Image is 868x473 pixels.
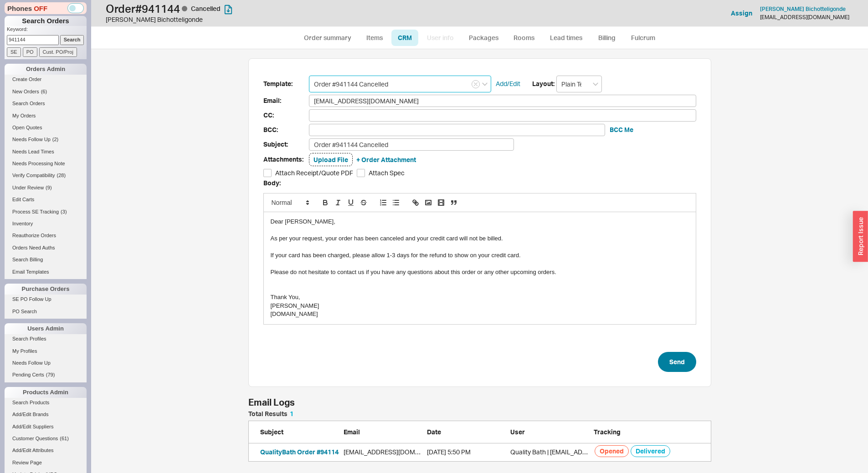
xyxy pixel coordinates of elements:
[263,169,272,177] input: Attach Receipt/Quote PDF
[12,360,51,366] span: Needs Follow Up
[5,243,87,253] a: Orders Need Auths
[5,398,87,407] a: Search Products
[5,183,87,193] a: Under Review(9)
[275,168,353,178] span: Attach Receipt/Quote PDF
[760,14,849,20] div: [EMAIL_ADDRESS][DOMAIN_NAME]
[5,446,87,455] a: Add/Edit Attributes
[5,207,87,217] a: Process SE Tracking(3)
[106,15,437,24] div: [PERSON_NAME] Bichotteligonde
[260,428,283,436] span: Subject
[482,82,488,86] svg: open menu
[5,111,87,121] a: My Orders
[248,398,295,407] h3: Email Logs
[760,6,846,12] a: [PERSON_NAME] Bichotteligonde
[7,47,21,57] input: SE
[510,448,589,457] div: Quality Bath | Info@qualitybath.com
[12,161,65,166] span: Needs Processing Note
[39,47,77,57] input: Cust. PO/Proj
[591,30,623,46] a: Billing
[248,411,293,417] h5: Total Results
[7,26,87,35] p: Keyword:
[593,82,598,86] svg: open menu
[5,171,87,180] a: Verify Compatibility(28)
[12,173,55,178] span: Verify Compatibility
[5,267,87,277] a: Email Templates
[191,5,221,12] span: Cancelled
[46,185,51,190] span: ( 9 )
[5,219,87,229] a: Inventory
[357,169,365,177] input: Attach Spec
[12,185,44,190] span: Under Review
[760,5,846,12] span: [PERSON_NAME] Bichotteligonde
[731,9,752,18] button: Assign
[263,78,309,90] span: Template:
[271,302,689,310] div: [PERSON_NAME]
[290,410,293,417] span: 1
[669,356,685,367] span: Send
[595,445,629,457] h5: Opened
[5,434,87,443] a: Customer Questions(61)
[313,155,348,164] button: Upload File
[12,372,44,377] span: Pending Certs
[260,448,342,457] button: QualityBath Order #941144
[532,79,555,88] span: Layout:
[41,89,47,94] span: ( 6 )
[309,76,491,92] input: Select Template
[46,372,55,377] span: ( 79 )
[510,428,525,436] span: User
[263,95,309,107] span: Email:
[263,110,309,121] span: CC:
[248,443,711,462] div: grid
[420,30,461,46] a: User info
[61,209,67,214] span: ( 3 )
[610,125,633,134] button: BCC Me
[12,209,59,214] span: Process SE Tracking
[298,30,358,46] a: Order summary
[594,428,621,436] span: Tracking
[106,2,437,15] h1: Order # 941144
[271,310,689,318] div: [DOMAIN_NAME]
[5,307,87,316] a: PO Search
[60,436,69,441] span: ( 61 )
[658,352,696,372] button: Send
[5,87,87,97] a: New Orders(6)
[57,173,66,178] span: ( 28 )
[5,231,87,240] a: Reauthorize Orders
[12,137,51,142] span: Needs Follow Up
[5,159,87,168] a: Needs Processing Note
[543,30,589,46] a: Lead times
[5,16,87,26] h1: Search Orders
[12,436,58,441] span: Customer Questions
[271,251,689,259] div: If your card has been charged, please allow 1-3 days for the refund to show on your credit card.
[263,154,309,165] span: Attachments:
[344,428,360,436] span: Email
[507,30,541,46] a: Rooms
[5,135,87,144] a: Needs Follow Up(2)
[5,284,87,295] div: Purchase Orders
[263,124,309,136] span: BCC:
[60,35,84,45] input: Search
[556,76,602,92] input: Select a layout
[5,323,87,334] div: Users Admin
[625,30,662,46] a: Fulcrum
[356,155,416,164] button: + Order Attachment
[427,448,506,457] div: 09/19/2025 5:50 PM
[5,334,87,344] a: Search Profiles
[271,234,689,243] div: As per your request, your order has been canceled and your credit card will not be billed.
[5,99,87,108] a: Search Orders
[427,428,441,436] span: Date
[5,75,87,84] a: Create Order
[263,179,281,187] span: Body:
[271,218,689,226] div: Dear [PERSON_NAME],
[631,445,670,457] h5: Delivered
[5,346,87,356] a: My Profiles
[271,293,689,301] div: Thank You,
[5,358,87,368] a: Needs Follow Up
[5,195,87,204] a: Edit Carts
[5,458,87,468] a: Review Page
[12,89,39,94] span: New Orders
[5,147,87,157] a: Needs Lead Times
[23,47,37,57] input: PO
[5,410,87,419] a: Add/Edit Brands
[52,137,58,142] span: ( 2 )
